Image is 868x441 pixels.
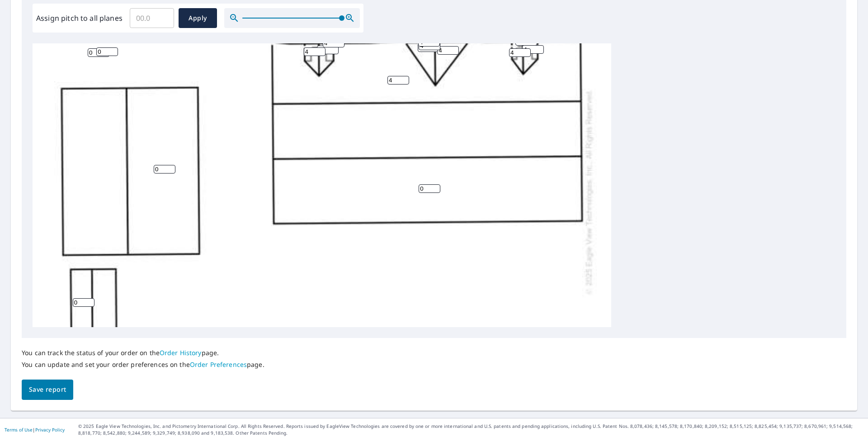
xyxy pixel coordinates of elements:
[186,13,210,24] span: Apply
[190,360,247,369] a: Order Preferences
[22,361,264,369] p: You can update and set your order preferences on the page.
[5,427,33,433] a: Terms of Use
[78,423,863,436] p: © 2025 Eagle View Technologies, Inc. and Pictometry International Corp. All Rights Reserved. Repo...
[29,384,66,395] span: Save report
[22,380,73,400] button: Save report
[130,5,174,31] input: 00.0
[35,427,65,433] a: Privacy Policy
[36,13,123,23] label: Assign pitch to all planes
[22,349,264,357] p: You can track the status of your order on the page.
[160,348,202,357] a: Order History
[5,427,65,432] p: |
[179,8,217,28] button: Apply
